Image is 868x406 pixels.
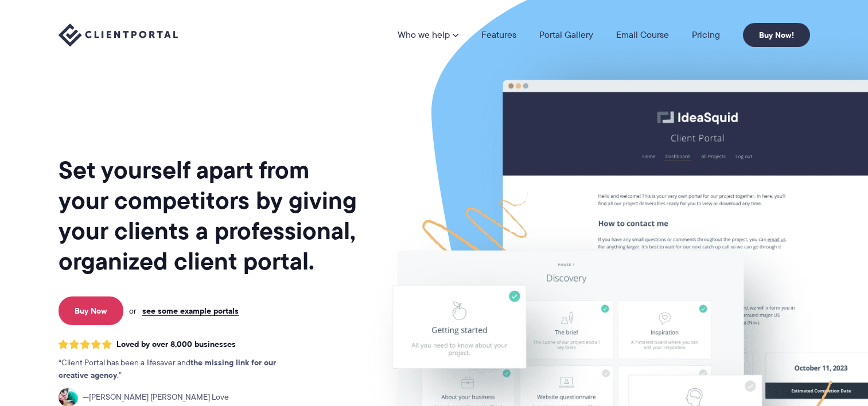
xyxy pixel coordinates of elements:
a: Pricing [692,30,720,40]
a: Who we help [398,30,458,40]
a: see some example portals [142,306,239,316]
span: [PERSON_NAME] [PERSON_NAME] Love [83,391,229,404]
h1: Set yourself apart from your competitors by giving your clients a professional, organized client ... [59,155,359,276]
p: Client Portal has been a lifesaver and . [59,357,299,382]
a: Portal Gallery [539,30,593,40]
a: Buy Now [59,296,123,325]
a: Buy Now! [743,23,810,47]
a: Email Course [616,30,669,40]
a: Features [481,30,516,40]
strong: the missing link for our creative agency [59,356,276,381]
span: or [129,306,137,316]
span: Loved by over 8,000 businesses [116,339,236,349]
